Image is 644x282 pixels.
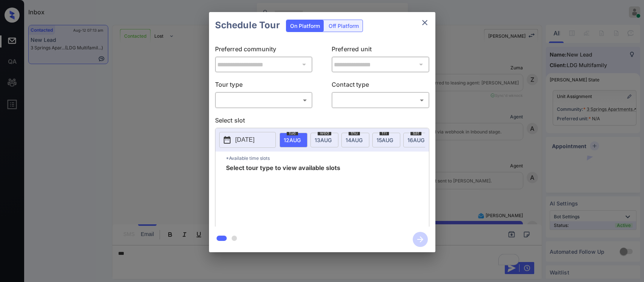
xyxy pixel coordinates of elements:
span: sat [410,131,421,135]
div: date-select [403,133,431,147]
div: Off Platform [325,20,363,32]
span: tue [287,131,298,135]
button: close [417,15,432,30]
div: date-select [341,133,369,147]
div: date-select [310,133,338,147]
p: [DATE] [235,135,255,144]
span: 14 AUG [346,137,363,143]
p: Preferred unit [332,44,429,57]
div: date-select [280,133,307,147]
span: Select tour type to view available slots [226,165,340,225]
span: 15 AUG [377,137,393,143]
div: date-select [372,133,400,147]
div: On Platform [286,20,324,32]
span: thu [349,131,360,135]
span: fri [380,131,389,135]
p: Select slot [215,116,429,128]
button: [DATE] [219,132,276,148]
span: 12 AUG [284,137,301,143]
h2: Schedule Tour [209,12,286,38]
span: 13 AUG [315,137,332,143]
p: Contact type [332,80,429,92]
span: 16 AUG [407,137,424,143]
p: Preferred community [215,44,313,57]
p: *Available time slots [226,152,429,165]
span: wed [318,131,331,135]
p: Tour type [215,80,313,92]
